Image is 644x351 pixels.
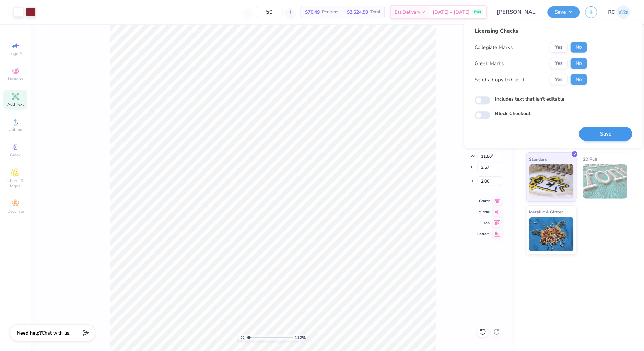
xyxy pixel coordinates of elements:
img: Standard [529,164,574,199]
span: Decorate [7,209,24,214]
div: Greek Marks [475,60,504,68]
span: 112 % [295,335,306,341]
input: – – [256,6,283,18]
span: Image AI [8,51,24,56]
button: No [571,58,587,69]
input: Untitled Design [492,5,542,19]
button: Save [579,127,632,141]
button: Yes [550,42,568,53]
span: Greek [10,152,21,158]
span: 3D Puff [583,155,598,163]
span: Add Text [7,102,24,107]
div: Collegiate Marks [475,44,513,51]
span: Per Item [322,9,339,16]
span: Upload [9,127,22,132]
span: RC [608,8,615,16]
span: $70.49 [305,9,320,16]
label: Block Checkout [495,110,530,117]
img: 3D Puff [583,164,628,199]
strong: Need help? [17,330,42,336]
span: Standard [529,155,548,163]
span: Clipart & logos [3,178,27,189]
span: Designs [8,76,23,82]
span: Bottom [478,232,490,236]
span: Center [478,199,490,203]
span: Metallic & Glitter [529,208,563,215]
span: $3,524.50 [347,9,368,16]
a: RC [608,5,630,19]
button: Yes [550,74,568,85]
img: Rio Cabojoc [617,5,630,19]
span: Middle [478,210,490,214]
span: [DATE] - [DATE] [433,9,470,16]
span: Total [370,9,380,16]
span: FREE [474,10,481,14]
button: Save [548,6,580,18]
label: Includes text that isn't editable [495,95,564,103]
span: Est. Delivery [395,9,421,16]
span: Top [478,221,490,225]
button: No [571,42,587,53]
img: Metallic & Glitter [529,217,574,251]
div: Licensing Checks [475,27,587,35]
button: No [571,74,587,85]
div: Send a Copy to Client [475,76,524,84]
button: Yes [550,58,568,69]
span: Chat with us. [42,330,70,336]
